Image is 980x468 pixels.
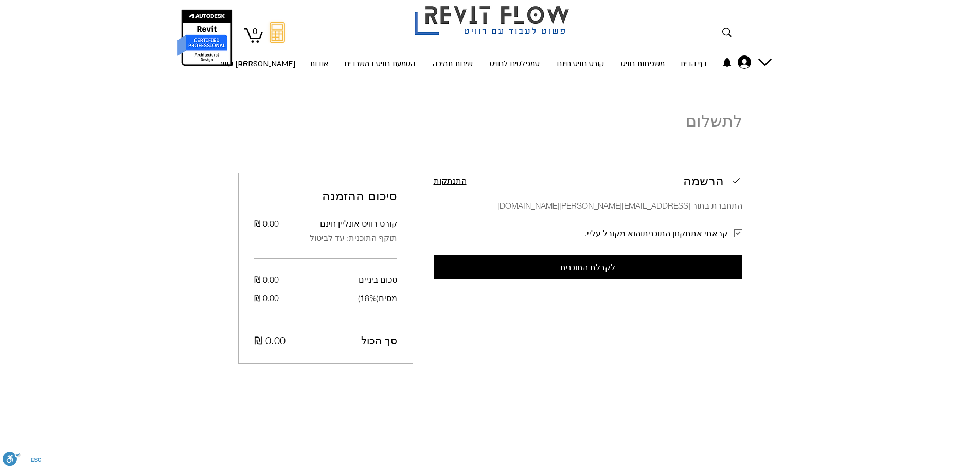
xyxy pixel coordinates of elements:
a: משפחות רוויט [613,49,673,69]
img: autodesk certified professional in revit for architectural design יונתן אלדד [176,9,234,66]
a: התראות [722,57,733,68]
span: לקבלת התוכנית [560,263,615,272]
a: בלוג [233,49,260,69]
text: 0 [253,27,257,36]
p: הטמעת רוויט במשרדים [340,49,419,78]
span: ‏0.00 ‏₪ [254,217,279,230]
span: תוקף התוכנית: עד לביטול [254,232,397,244]
nav: אתר [226,49,715,69]
h2: הרשמה [683,173,742,189]
p: משפחות רוויט [617,49,669,78]
a: [PERSON_NAME] קשר [260,49,302,69]
button: התנתקות [434,175,467,187]
button: קראתי אתוהוא מקובל עליי. [643,228,691,238]
a: דף הבית [673,49,715,69]
span: תקנון התוכנית [643,228,691,238]
h2: סיכום ההזמנה [254,189,397,203]
span: קורס רוויט אונליין חינם [320,217,397,230]
span: סכום ביניים [359,273,397,286]
span: ‏0.00 ‏₪ [254,333,286,348]
div: החשבון של ravit.y.eshal@gmail.com [734,52,761,72]
a: קורס רוויט חינם [548,49,613,69]
p: [PERSON_NAME] קשר [215,49,299,78]
p: דף הבית [676,49,711,78]
span: ‏0.00 ‏₪ [254,273,279,286]
p: קורס רוויט חינם [553,49,608,78]
span: ‏0.00 ‏₪ [254,292,279,304]
a: שירות תמיכה [424,49,482,69]
div: קראתי את והוא מקובל עליי. [585,228,728,238]
span: סך הכול [361,333,397,348]
p: התחברת בתור [EMAIL_ADDRESS][PERSON_NAME][DOMAIN_NAME] [434,199,742,212]
a: טמפלטים לרוויט [482,49,548,69]
button: לקבלת התוכנית [434,255,742,279]
a: אודות [302,49,335,69]
p: בלוג [235,49,257,78]
svg: מחשבון מעבר מאוטוקאד לרוויט [270,22,285,43]
p: שירות תמיכה [429,49,477,78]
p: אודות [306,49,332,78]
p: טמפלטים לרוויט [486,49,544,78]
a: עגלה עם 0 פריטים [244,27,263,43]
span: לתשלום [686,111,742,130]
span: מסים ( 18 %) [358,292,397,304]
a: הטמעת רוויט במשרדים [335,49,424,69]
